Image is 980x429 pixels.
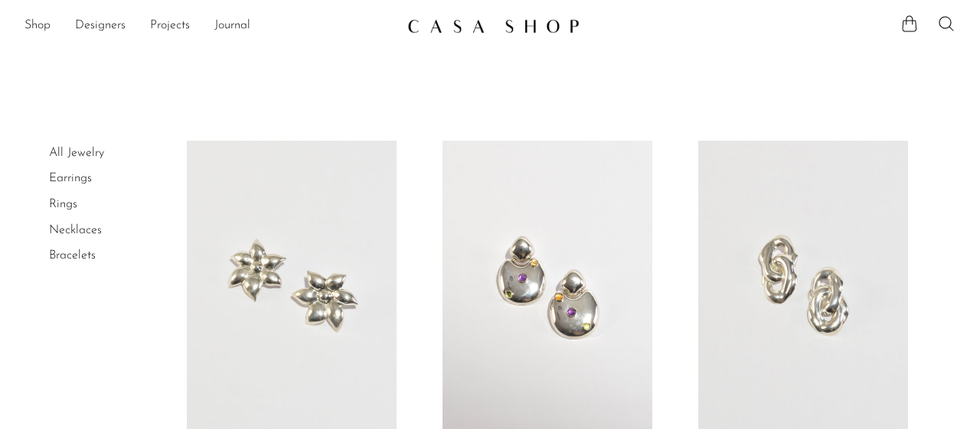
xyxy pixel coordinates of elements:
a: All Jewelry [49,147,104,159]
a: Rings [49,198,77,210]
a: Earrings [49,172,92,184]
a: Shop [24,16,51,36]
ul: NEW HEADER MENU [24,13,395,39]
a: Designers [75,16,126,36]
a: Projects [150,16,190,36]
a: Journal [214,16,250,36]
a: Bracelets [49,249,96,262]
a: Necklaces [49,224,102,236]
nav: Desktop navigation [24,13,395,39]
